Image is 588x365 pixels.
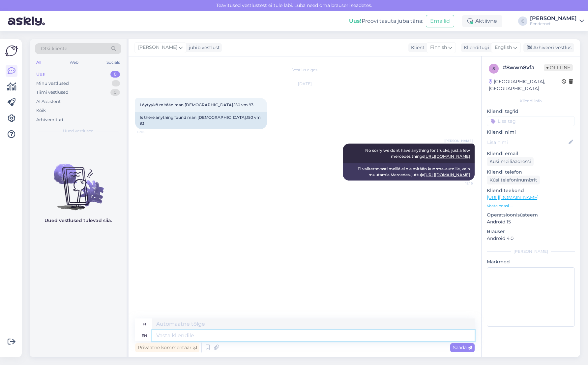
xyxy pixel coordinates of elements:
[448,181,473,186] span: 12:16
[487,218,575,225] p: Android 15
[487,228,575,235] p: Brauser
[36,80,69,87] div: Minu vestlused
[487,157,534,166] div: Küsi meiliaadressi
[135,112,267,129] div: Is there anything found man [DEMOGRAPHIC_DATA].150 vm 93
[487,139,567,146] input: Lisa nimi
[487,108,575,115] p: Kliendi tag'id
[487,235,575,242] p: Android 4.0
[489,78,562,92] div: [GEOGRAPHIC_DATA], [GEOGRAPHIC_DATA]
[487,98,575,104] div: Kliendi info
[142,330,147,341] div: en
[186,44,220,51] div: juhib vestlust
[30,152,127,211] img: No chats
[135,67,475,73] div: Vestlus algas
[530,16,584,26] a: [PERSON_NAME]Fendernet
[518,17,527,26] div: C
[487,203,575,209] p: Vaata edasi ...
[461,44,489,51] div: Klienditugi
[487,169,575,176] p: Kliendi telefon
[453,345,472,350] span: Saada
[36,98,61,105] div: AI Assistent
[487,194,539,200] a: [URL][DOMAIN_NAME]
[408,44,425,51] div: Klient
[105,58,121,67] div: Socials
[495,44,512,51] span: English
[462,15,502,27] div: Aktiivne
[110,71,120,78] div: 0
[365,148,471,159] span: No sorry we dont have anything for trucks, just a few mercedes things
[343,163,475,181] div: Ei valitettavasti meillä ei ole mitään kuorma-autoille, vain muutamia Mercedes-juttuja
[492,66,495,71] span: 8
[487,187,575,194] p: Klienditeekond
[349,17,423,25] div: Proovi tasuta juba täna:
[444,138,473,143] span: [PERSON_NAME]
[36,107,46,114] div: Kõik
[140,102,253,107] span: Löytyykö mitään man [DEMOGRAPHIC_DATA].150 vm 93
[41,45,67,52] span: Otsi kliente
[487,176,540,184] div: Küsi telefoninumbrit
[110,89,120,96] div: 0
[112,80,120,87] div: 1
[44,217,112,224] p: Uued vestlused tulevad siia.
[137,129,162,134] span: 12:15
[503,64,544,72] div: # 8wwn8vfa
[530,21,577,26] div: Fendernet
[530,16,577,21] div: [PERSON_NAME]
[544,64,573,71] span: Offline
[36,89,69,96] div: Tiimi vestlused
[523,43,574,52] div: Arhiveeri vestlus
[487,129,575,136] p: Kliendi nimi
[424,154,470,159] a: [URL][DOMAIN_NAME]
[487,249,575,254] div: [PERSON_NAME]
[35,58,43,67] div: All
[424,172,470,177] a: [URL][DOMAIN_NAME]
[487,150,575,157] p: Kliendi email
[135,343,199,352] div: Privaatne kommentaar
[426,15,454,27] button: Emailid
[5,45,18,57] img: Askly Logo
[36,71,45,78] div: Uus
[36,116,63,123] div: Arhiveeritud
[487,258,575,265] p: Märkmed
[138,44,177,51] span: [PERSON_NAME]
[349,18,362,24] b: Uus!
[143,318,146,330] div: fi
[63,128,94,134] span: Uued vestlused
[430,44,447,51] span: Finnish
[487,116,575,126] input: Lisa tag
[487,212,575,218] p: Operatsioonisüsteem
[135,81,475,87] div: [DATE]
[68,58,80,67] div: Web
